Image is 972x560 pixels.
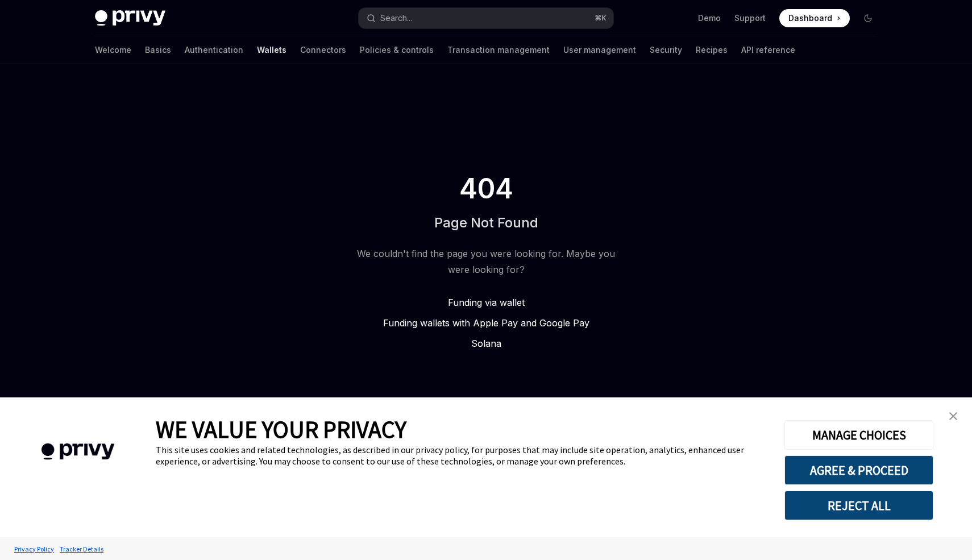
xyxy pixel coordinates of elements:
a: Connectors [300,36,346,64]
a: Privacy Policy [11,539,57,559]
span: ⌘ K [595,14,607,23]
span: Funding via wallet [448,297,525,308]
img: company logo [17,427,139,476]
a: API reference [741,36,795,64]
a: Security [650,36,682,64]
a: Basics [145,36,171,64]
a: Dashboard [779,9,850,27]
a: User management [563,36,636,64]
img: close banner [949,412,957,420]
span: Dashboard [788,13,832,24]
div: We couldn't find the page you were looking for. Maybe you were looking for? [352,246,620,277]
a: Support [734,13,766,24]
a: Funding via wallet [352,296,620,309]
h1: Page Not Found [434,214,538,232]
div: Search... [380,11,412,25]
button: Search...⌘K [359,8,613,28]
button: MANAGE CHOICES [784,420,933,450]
a: Welcome [95,36,131,64]
span: WE VALUE YOUR PRIVACY [156,414,406,444]
img: dark logo [95,10,165,26]
button: AGREE & PROCEED [784,455,933,485]
button: Toggle dark mode [859,9,877,27]
a: Transaction management [447,36,550,64]
a: Policies & controls [360,36,434,64]
a: Demo [698,13,721,24]
a: Wallets [257,36,286,64]
a: Solana [352,337,620,350]
span: Funding wallets with Apple Pay and Google Pay [383,317,589,329]
div: This site uses cookies and related technologies, as described in our privacy policy, for purposes... [156,444,767,467]
a: Tracker Details [57,539,106,559]
span: 404 [457,173,516,205]
span: Solana [471,338,501,349]
a: Funding wallets with Apple Pay and Google Pay [352,316,620,330]
a: Recipes [696,36,728,64]
button: REJECT ALL [784,491,933,520]
a: Authentication [185,36,243,64]
a: close banner [942,405,965,428]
